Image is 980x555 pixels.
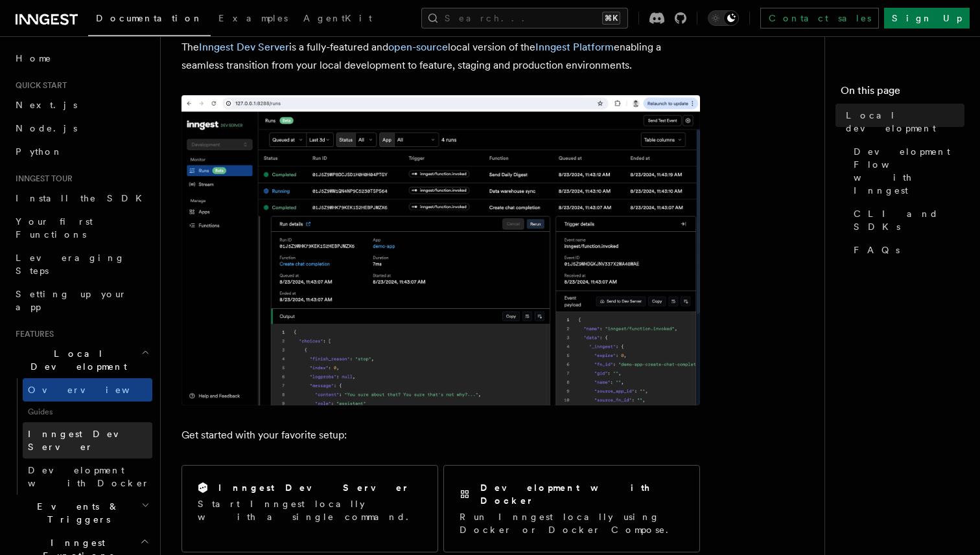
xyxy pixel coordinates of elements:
[460,510,684,536] p: Run Inngest locally using Docker or Docker Compose.
[854,207,964,233] span: CLI and SDKs
[181,465,438,552] a: Inngest Dev ServerStart Inngest locally with a single command.
[10,495,152,531] button: Events & Triggers
[760,8,879,28] a: Contact sales
[16,289,127,312] span: Setting up your app
[16,100,77,110] span: Next.js
[211,4,296,35] a: Examples
[854,244,900,256] span: FAQs
[16,216,93,240] span: Your first Functions
[16,253,125,276] span: Leveraging Steps
[10,342,152,378] button: Local Development
[480,481,684,507] h2: Development with Docker
[16,146,63,157] span: Python
[23,378,152,402] a: Overview
[443,465,700,552] a: Development with DockerRun Inngest locally using Docker or Docker Compose.
[28,465,150,488] span: Development with Docker
[10,246,152,282] a: Leveraging Steps
[388,41,448,53] a: open-source
[10,140,152,163] a: Python
[181,426,700,444] p: Get started with your favorite setup:
[602,12,620,25] kbd: ⌘K
[10,500,141,526] span: Events & Triggers
[23,402,152,422] span: Guides
[10,282,152,319] a: Setting up your app
[10,117,152,140] a: Node.js
[10,347,141,373] span: Local Development
[848,238,964,262] a: FAQs
[10,210,152,246] a: Your first Functions
[88,4,211,36] a: Documentation
[10,329,54,339] span: Features
[535,41,614,53] a: Inngest Platform
[10,80,67,91] span: Quick start
[846,109,964,135] span: Local development
[421,8,628,28] button: Search...⌘K
[181,38,700,74] p: The is a fully-featured and local version of the enabling a seamless transition from your local d...
[10,47,152,70] a: Home
[218,13,288,23] span: Examples
[23,459,152,495] a: Development with Docker
[296,4,380,35] a: AgentKit
[10,378,152,495] div: Local Development
[10,93,152,117] a: Next.js
[96,13,203,23] span: Documentation
[303,13,372,23] span: AgentKit
[708,10,739,26] button: Toggle dark mode
[884,8,970,28] a: Sign Up
[841,83,964,104] h4: On this page
[28,429,139,452] span: Inngest Dev Server
[854,145,964,197] span: Development Flow with Inngest
[10,174,73,184] span: Inngest tour
[198,497,422,523] p: Start Inngest locally with a single command.
[841,104,964,140] a: Local development
[848,140,964,202] a: Development Flow with Inngest
[181,95,700,405] img: The Inngest Dev Server on the Functions page
[16,193,150,203] span: Install the SDK
[218,481,410,494] h2: Inngest Dev Server
[848,202,964,238] a: CLI and SDKs
[10,187,152,210] a: Install the SDK
[23,422,152,459] a: Inngest Dev Server
[199,41,289,53] a: Inngest Dev Server
[16,123,77,133] span: Node.js
[28,385,161,395] span: Overview
[16,52,52,65] span: Home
